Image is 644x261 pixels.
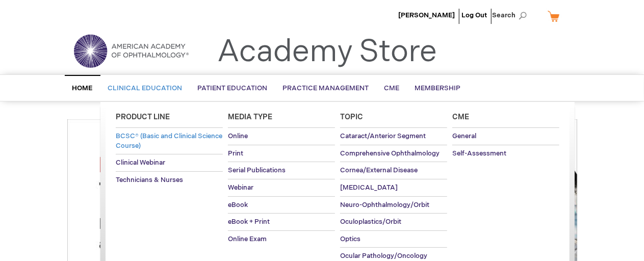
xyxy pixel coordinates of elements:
span: Home [72,84,93,92]
span: General [452,132,476,140]
span: Practice Management [283,84,369,92]
span: Media Type [228,113,272,121]
span: Topic [340,113,363,121]
span: Product Line [116,113,170,121]
span: Online Exam [228,235,267,243]
span: Oculoplastics/Orbit [340,218,401,226]
a: [PERSON_NAME] [399,11,455,19]
span: Neuro-Ophthalmology/Orbit [340,201,429,209]
span: [MEDICAL_DATA] [340,184,398,192]
span: Clinical Education [108,84,183,92]
span: Search [493,5,531,25]
span: Webinar [228,184,253,192]
span: Online [228,132,248,140]
span: Cornea/External Disease [340,166,418,174]
span: Membership [415,84,461,92]
span: Ocular Pathology/Oncology [340,252,427,260]
span: Clinical Webinar [116,159,165,167]
span: Self-Assessment [452,149,506,158]
span: Patient Education [198,84,268,92]
span: Comprehensive Ophthalmology [340,149,440,158]
span: BCSC® (Basic and Clinical Science Course) [116,132,222,150]
span: CME [384,84,400,92]
span: Cme [452,113,469,121]
span: Optics [340,235,360,243]
span: Serial Publications [228,166,286,174]
span: eBook [228,201,248,209]
span: Technicians & Nurses [116,176,183,184]
a: Academy Store [218,34,437,70]
span: eBook + Print [228,218,270,226]
span: Print [228,149,243,158]
span: Cataract/Anterior Segment [340,132,426,140]
a: Log Out [462,11,487,19]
